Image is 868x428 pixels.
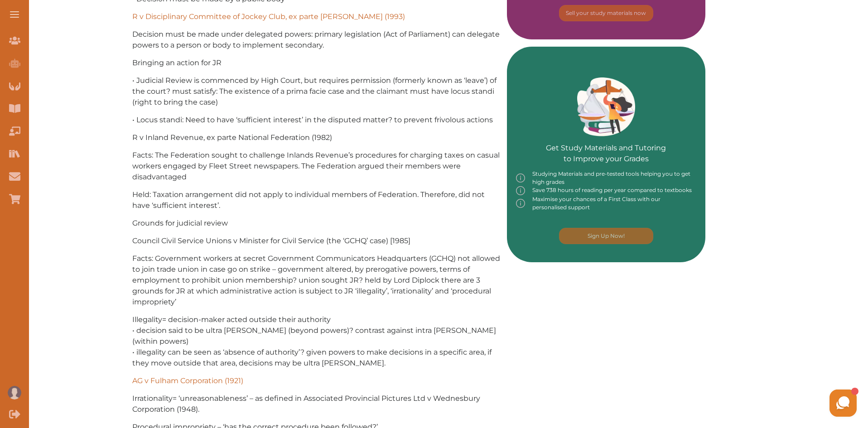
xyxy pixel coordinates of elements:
div: Maximise your chances of a First Class with our personalised support [516,195,696,212]
p: Facts: The Federation sought to challenge Inlands Revenue’s procedures for charging taxes on casu... [132,150,501,183]
p: Facts: Government workers at secret Government Communicators Headquarters (GCHQ) not allowed to j... [132,253,501,308]
p: Get Study Materials and Tutoring to Improve your Grades [546,117,666,164]
img: info-img [516,186,525,195]
p: Grounds for judicial review [132,218,501,229]
div: Studying Materials and pre-tested tools helping you to get high grades [516,170,696,186]
img: User profile [8,386,21,399]
p: • Judicial Review is commenced by High Court, but requires permission (formerly known as ‘leave’)... [132,75,501,108]
p: Illegality= decision-maker acted outside their authority • decision said to be ultra [PERSON_NAME... [132,314,501,369]
button: [object Object] [559,5,653,21]
p: Sign Up Now! [588,232,625,240]
img: info-img [516,170,525,186]
img: Green card image [577,77,635,136]
p: Decision must be made under delegated powers: primary legislation (Act of Parliament) can delegat... [132,29,501,51]
p: • Locus standi: Need to have ‘sufficient interest’ in the disputed matter? to prevent frivolous a... [132,115,501,125]
button: [object Object] [559,228,653,244]
a: R v Disciplinary Committee of Jockey Club, ex parte [PERSON_NAME] (1993) [132,12,405,21]
img: info-img [516,195,525,212]
p: Sell your study materials now [566,9,646,17]
a: AG v Fulham Corporation (1921) [132,376,243,385]
div: Save 738 hours of reading per year compared to textbooks [516,186,696,195]
p: Bringing an action for JR [132,58,501,68]
p: Council Civil Service Unions v Minister for Civil Service (the ‘GCHQ’ case) [1985] [132,236,501,246]
p: Irrationality= ‘unreasonableness’ – as defined in Associated Provincial Pictures Ltd v Wednesbury... [132,393,501,415]
p: Held: Taxation arrangement did not apply to individual members of Federation. Therefore, did not ... [132,189,501,211]
p: R v Inland Revenue, ex parte National Federation (1982) [132,132,501,143]
iframe: HelpCrunch [651,387,859,419]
